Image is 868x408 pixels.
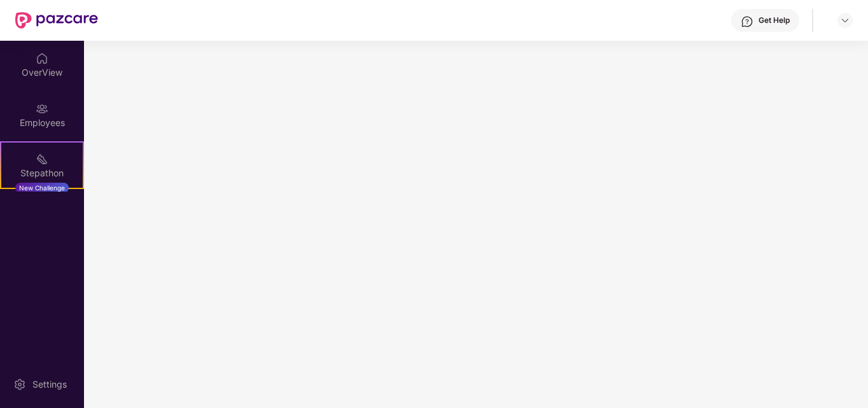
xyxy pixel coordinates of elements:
[840,15,850,25] img: svg+xml;base64,PHN2ZyBpZD0iRHJvcGRvd24tMzJ4MzIiIHhtbG5zPSJodHRwOi8vd3d3LnczLm9yZy8yMDAwL3N2ZyIgd2...
[1,167,83,179] div: Stepathon
[36,153,48,165] img: svg+xml;base64,PHN2ZyB4bWxucz0iaHR0cDovL3d3dy53My5vcmcvMjAwMC9zdmciIHdpZHRoPSIyMSIgaGVpZ2h0PSIyMC...
[36,102,48,115] img: svg+xml;base64,PHN2ZyBpZD0iRW1wbG95ZWVzIiB4bWxucz0iaHR0cDovL3d3dy53My5vcmcvMjAwMC9zdmciIHdpZHRoPS...
[13,378,26,391] img: svg+xml;base64,PHN2ZyBpZD0iU2V0dGluZy0yMHgyMCIgeG1sbnM9Imh0dHA6Ly93d3cudzMub3JnLzIwMDAvc3ZnIiB3aW...
[15,12,98,29] img: New Pazcare Logo
[759,15,790,25] div: Get Help
[29,378,71,391] div: Settings
[741,15,753,28] img: svg+xml;base64,PHN2ZyBpZD0iSGVscC0zMngzMiIgeG1sbnM9Imh0dHA6Ly93d3cudzMub3JnLzIwMDAvc3ZnIiB3aWR0aD...
[36,52,48,65] img: svg+xml;base64,PHN2ZyBpZD0iSG9tZSIgeG1sbnM9Imh0dHA6Ly93d3cudzMub3JnLzIwMDAvc3ZnIiB3aWR0aD0iMjAiIG...
[15,183,69,193] div: New Challenge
